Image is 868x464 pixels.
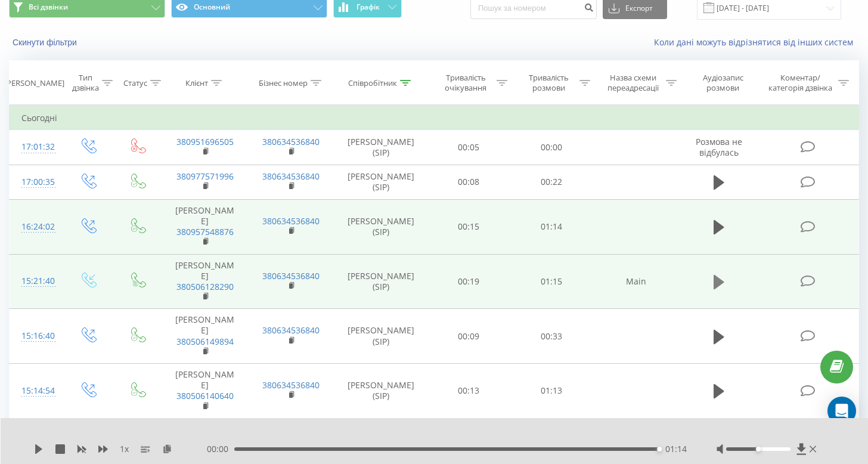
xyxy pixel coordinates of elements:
div: Клієнт [185,78,208,88]
div: Коментар/категорія дзвінка [765,73,835,93]
a: 380634536840 [262,324,320,336]
div: Open Intercom Messenger [827,397,856,425]
td: Main [593,254,680,309]
td: [PERSON_NAME] (SIP) [334,364,427,419]
td: 00:09 [427,309,510,364]
td: [PERSON_NAME] (SIP) [334,165,427,199]
a: 380506149894 [176,336,234,347]
td: 00:08 [427,165,510,199]
td: 00:33 [510,309,593,364]
td: [PERSON_NAME] [162,364,248,419]
a: 380634536840 [262,215,320,227]
div: Тривалість розмови [521,73,576,93]
td: [PERSON_NAME] (SIP) [334,130,427,165]
div: Аудіозапис розмови [690,73,757,93]
div: 15:16:40 [21,324,51,348]
span: Розмова не відбулась [696,136,742,158]
a: Коли дані можуть відрізнятися вiд інших систем [654,36,859,48]
td: [PERSON_NAME] [162,309,248,364]
td: [PERSON_NAME] [162,199,248,254]
span: Всі дзвінки [29,2,68,12]
div: Accessibility label [657,447,662,451]
a: 380634536840 [262,171,320,182]
div: Accessibility label [756,447,761,451]
div: Назва схеми переадресації [604,73,663,93]
a: 380957548876 [176,226,234,237]
td: 01:13 [510,364,593,419]
div: Бізнес номер [259,78,308,88]
a: 380506140640 [176,390,234,401]
div: 17:00:35 [21,171,51,194]
td: 00:00 [510,130,593,165]
a: 380951696505 [176,136,234,147]
button: Скинути фільтри [9,37,83,48]
div: 16:24:02 [21,215,51,239]
div: 15:21:40 [21,270,51,293]
td: 00:19 [427,254,510,309]
a: 380977571996 [176,171,234,182]
div: Співробітник [348,78,397,88]
td: 01:14 [510,199,593,254]
td: 01:15 [510,254,593,309]
td: 00:22 [510,165,593,199]
td: Сьогодні [10,106,859,130]
a: 380506128290 [176,281,234,292]
td: [PERSON_NAME] (SIP) [334,309,427,364]
div: Тип дзвінка [72,73,99,93]
td: [PERSON_NAME] (SIP) [334,254,427,309]
span: 1 x [120,443,129,455]
span: 01:14 [665,443,687,455]
td: [PERSON_NAME] [162,254,248,309]
a: 380634536840 [262,379,320,391]
div: [PERSON_NAME] [4,78,64,88]
a: 380634536840 [262,136,320,147]
td: [PERSON_NAME] (SIP) [334,199,427,254]
div: Тривалість очікування [438,73,494,93]
a: 380634536840 [262,270,320,282]
div: 17:01:32 [21,135,51,159]
div: 15:14:54 [21,379,51,403]
div: Статус [123,78,147,88]
td: 00:13 [427,364,510,419]
td: 00:05 [427,130,510,165]
span: 00:00 [207,443,234,455]
span: Графік [356,3,380,11]
td: 00:15 [427,199,510,254]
